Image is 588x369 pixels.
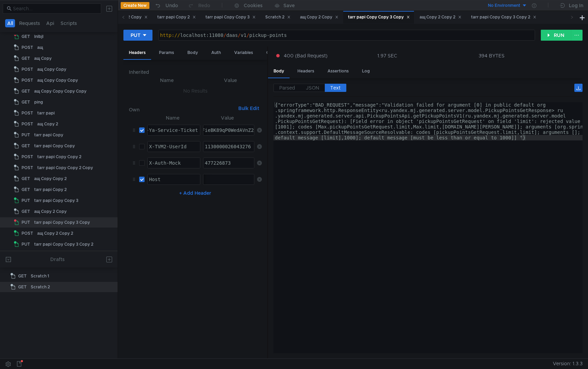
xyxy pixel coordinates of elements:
[22,163,33,173] span: POST
[44,19,56,27] button: Api
[22,184,30,195] span: GET
[261,46,283,59] div: Other
[34,195,78,206] div: tarr papi Copy Copy 3
[569,1,583,10] div: Log In
[145,114,201,122] th: Name
[37,75,78,85] div: ащ Copy Copy Copy
[22,174,30,184] span: GET
[17,19,42,27] button: Requests
[22,108,33,118] span: POST
[37,163,93,173] div: tarr papi Copy Copy 2 Copy
[22,195,30,206] span: PUT
[31,271,49,281] div: Scratch 1
[236,104,262,112] button: Bulk Edit
[34,141,75,151] div: tarr papi Copy Copy
[22,64,33,74] span: POST
[176,189,214,197] button: + Add Header
[149,0,183,11] button: Undo
[22,75,33,85] span: POST
[34,53,52,64] div: ащ Copy
[306,85,319,91] span: JSON
[284,52,328,59] span: 400 (Bad Request)
[37,119,58,129] div: ащ Copy 2
[22,217,30,228] span: PUT
[541,30,571,41] button: RUN
[157,14,196,21] div: tarr papi Copy 2
[165,1,178,10] div: Undo
[198,1,210,10] div: Redo
[129,68,262,76] h6: Inherited
[123,30,152,41] button: PUT
[129,106,236,114] h6: Own
[22,53,30,64] span: GET
[183,0,215,11] button: Redo
[553,359,583,369] span: Version: 1.3.3
[300,14,339,21] div: ащ Copy 2 Copy
[34,174,67,184] div: ащ Copy Copy 2
[22,228,33,238] span: POST
[283,3,295,8] div: Save
[13,5,97,12] input: Search...
[488,2,520,9] div: No Environment
[22,130,30,140] span: PUT
[37,152,81,162] div: tarr papi Copy Copy 2
[357,65,375,78] div: Log
[377,53,397,59] div: 1.97 SEC
[206,46,226,59] div: Auth
[50,255,65,263] div: Drafts
[121,2,149,9] button: Create New
[37,228,73,238] div: ащ Copy 2 Copy 2
[22,206,30,217] span: GET
[134,76,199,84] th: Name
[22,152,33,162] span: POST
[22,97,30,107] span: GET
[37,42,43,53] div: ащ
[348,14,410,21] div: tarr papi Copy Copy 3 Copy
[419,14,462,21] div: ащ Copy 2 Copy 2
[322,65,354,78] div: Assertions
[199,76,262,84] th: Value
[37,64,66,74] div: ащ Copy Copy
[34,217,90,228] div: tarr papi Copy Copy 3 Copy
[471,14,536,21] div: tarr papi Copy Copy 3 Copy 2
[279,85,295,91] span: Parsed
[18,271,27,281] span: GET
[31,282,50,292] div: Scratch 2
[200,114,254,122] th: Value
[34,184,67,195] div: tarr papi Copy 2
[34,206,67,217] div: ащ Copy 2 Copy
[37,108,55,118] div: tarr papi
[34,239,93,249] div: tarr papi Copy Copy 3 Copy 2
[22,42,33,53] span: POST
[205,14,256,21] div: tarr papi Copy Copy 3
[244,1,263,10] div: Cookies
[131,31,141,39] div: PUT
[183,88,208,94] nz-embed-empty: No Results
[58,19,79,27] button: Scripts
[34,31,43,42] div: lnlbjl
[229,46,258,59] div: Variables
[18,282,27,292] span: GET
[34,130,63,140] div: tarr papi Copy
[330,85,340,91] span: Text
[182,46,203,59] div: Body
[479,53,505,59] div: 394 BYTES
[123,46,151,60] div: Headers
[22,239,30,249] span: PUT
[5,19,15,27] button: All
[22,31,30,42] span: GET
[153,46,179,59] div: Params
[34,86,86,96] div: ащ Copy Copy Copy Copy
[22,86,30,96] span: GET
[34,97,43,107] div: ping
[22,119,33,129] span: POST
[265,14,291,21] div: Scratch 2
[292,65,320,78] div: Headers
[22,141,30,151] span: GET
[268,65,290,78] div: Body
